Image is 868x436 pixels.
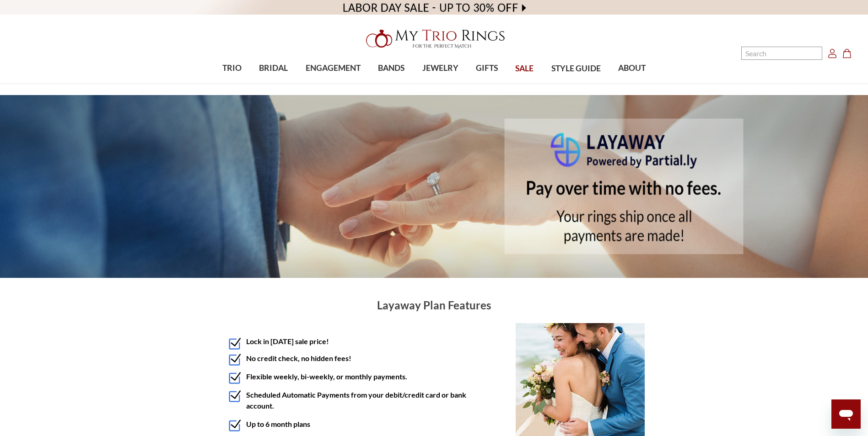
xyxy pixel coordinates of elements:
[422,62,458,74] span: JEWELRY
[214,53,250,83] a: TRIO
[246,354,351,362] strong: No credit check, no hidden fees!
[831,399,861,429] iframe: Button to launch messaging window, conversation in progress
[222,62,242,74] span: TRIO
[246,420,310,428] strong: Up to 6 month plans
[507,54,542,84] a: SALE
[627,83,636,84] button: submenu toggle
[413,53,467,83] a: JEWELRY
[259,62,288,74] span: BRIDAL
[378,62,404,74] span: BANDS
[246,390,466,410] strong: from your debit/credit card or bank account.
[329,83,338,84] button: submenu toggle
[369,53,413,83] a: BANDS
[476,62,498,74] span: GIFTS
[828,49,837,58] svg: Account
[515,63,534,74] span: SALE
[618,62,646,74] span: ABOUT
[609,53,654,83] a: ABOUT
[842,48,857,58] a: Cart with 0 items
[373,372,407,381] strong: payments.
[224,298,645,312] h1: Layaway Plan Features
[467,53,507,83] a: GIFTS
[741,47,822,60] input: Search and use arrows or TAB to navigate results
[387,83,396,84] button: submenu toggle
[306,62,361,74] span: ENGAGEMENT
[436,83,445,84] button: submenu toggle
[246,372,372,381] strong: Flexible weekly, bi-weekly, or monthly
[252,24,616,53] a: My Trio Rings
[246,337,329,346] strong: Lock in [DATE] sale price!
[227,83,237,84] button: submenu toggle
[542,54,609,84] a: STYLE GUIDE
[361,24,507,53] img: My Trio Rings
[250,53,297,83] a: BRIDAL
[551,63,601,74] span: STYLE GUIDE
[842,49,852,58] svg: cart.cart_preview
[246,390,350,399] strong: Scheduled Automatic Payments
[297,53,369,83] a: ENGAGEMENT
[828,48,837,58] a: Account
[269,83,278,84] button: submenu toggle
[482,83,491,84] button: submenu toggle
